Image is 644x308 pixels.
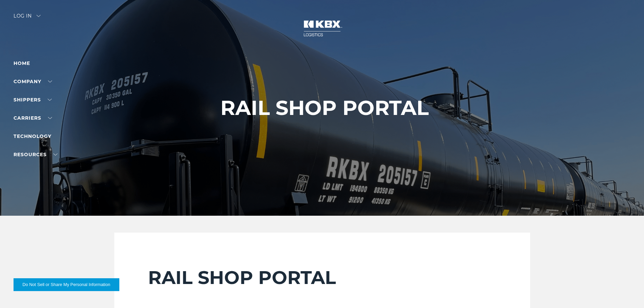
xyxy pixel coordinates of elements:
[297,14,348,43] img: kbx logo
[14,115,52,121] a: Carriers
[14,133,51,139] a: Technology
[14,78,52,85] a: Company
[14,60,30,66] a: Home
[14,14,41,23] div: Log in
[14,97,52,103] a: SHIPPERS
[37,15,41,17] img: arrow
[14,151,57,158] a: RESOURCES
[14,278,119,291] button: Do Not Sell or Share My Personal Information
[148,266,496,289] h2: RAIL SHOP PORTAL
[220,96,429,119] h1: RAIL SHOP PORTAL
